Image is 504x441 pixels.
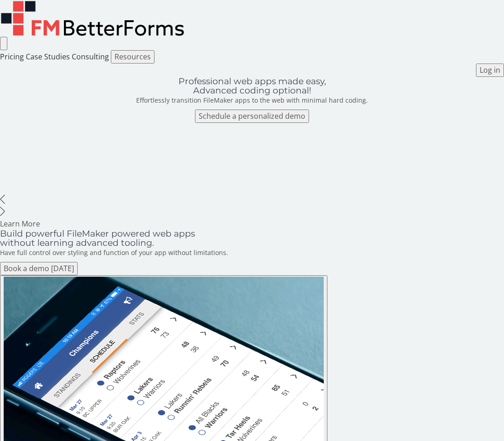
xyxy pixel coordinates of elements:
[476,64,504,77] button: Log in
[26,52,70,62] a: Case Studies
[111,50,155,64] button: Resources
[195,110,309,123] button: Schedule a personalized demo
[72,52,109,62] a: Consulting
